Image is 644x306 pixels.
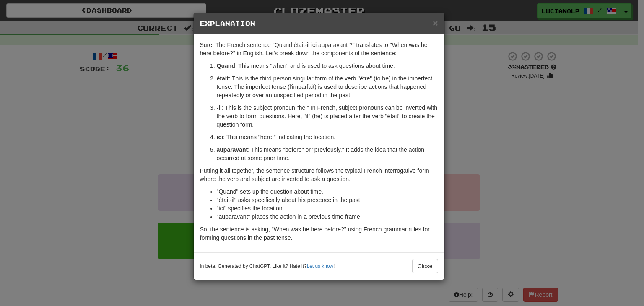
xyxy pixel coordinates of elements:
strong: Quand [217,62,235,69]
p: : This means "when" and is used to ask questions about time. [217,62,438,70]
strong: -il [217,104,222,111]
p: : This means "before" or "previously." It adds the idea that the action occurred at some prior time. [217,145,438,162]
p: Putting it all together, the sentence structure follows the typical French interrogative form whe... [200,166,438,183]
span: × [433,18,438,28]
strong: ici [217,134,223,140]
button: Close [412,259,438,273]
p: So, the sentence is asking, "When was he here before?" using French grammar rules for forming que... [200,225,438,242]
a: Let us know [307,263,333,269]
strong: était [217,75,229,82]
p: Sure! The French sentence "Quand était-il ici auparavant ?" translates to "When was he here befor... [200,41,438,57]
p: : This is the subject pronoun "he." In French, subject pronouns can be inverted with the verb to ... [217,104,438,129]
li: "ici" specifies the location. [217,204,438,213]
p: : This is the third person singular form of the verb "être" (to be) in the imperfect tense. The i... [217,74,438,99]
p: : This means "here," indicating the location. [217,133,438,141]
li: "auparavant" places the action in a previous time frame. [217,213,438,221]
li: "Quand" sets up the question about time. [217,187,438,196]
strong: auparavant [217,146,248,153]
li: "était-il" asks specifically about his presence in the past. [217,196,438,204]
button: Close [433,18,438,27]
h5: Explanation [200,19,438,28]
small: In beta. Generated by ChatGPT. Like it? Hate it? ! [200,263,335,270]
